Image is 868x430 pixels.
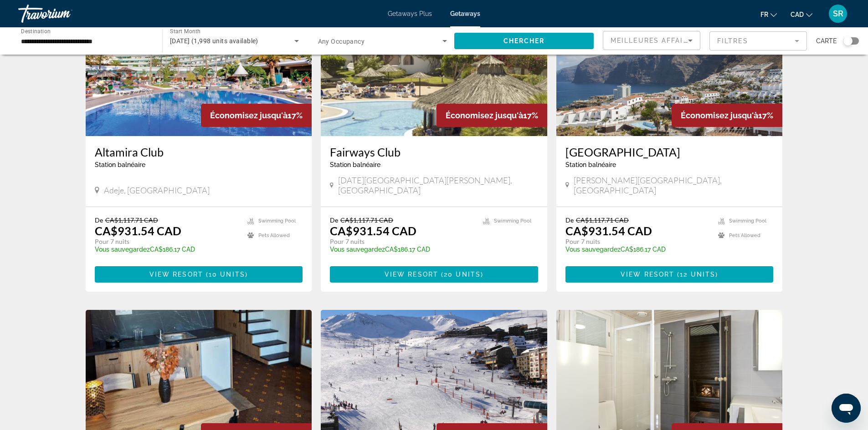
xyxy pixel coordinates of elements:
[330,238,474,246] p: Pour 7 nuits
[338,175,538,195] span: [DATE][GEOGRAPHIC_DATA][PERSON_NAME], [GEOGRAPHIC_DATA]
[330,266,538,283] button: View Resort(20 units)
[826,4,850,23] button: User Menu
[574,175,773,195] span: [PERSON_NAME][GEOGRAPHIC_DATA], [GEOGRAPHIC_DATA]
[21,28,51,34] span: Destination
[318,38,365,45] span: Any Occupancy
[494,218,531,224] span: Swimming Pool
[565,266,774,283] button: View Resort(12 units)
[674,271,718,278] span: ( )
[503,37,545,45] span: Chercher
[95,246,150,253] span: Vous sauvegardez
[565,246,709,253] p: CA$186.17 CAD
[340,216,393,224] span: CA$1,117.71 CAD
[203,271,248,278] span: ( )
[95,161,145,168] span: Station balnéaire
[104,185,210,195] span: Adeje, [GEOGRAPHIC_DATA]
[791,8,812,21] button: Change currency
[611,35,693,46] mat-select: Sort by
[149,271,203,278] span: View Resort
[729,233,760,238] span: Pets Allowed
[816,35,837,47] span: Carte
[330,216,338,224] span: De
[832,394,861,423] iframe: Кнопка запуска окна обмена сообщениями
[209,271,245,278] span: 10 units
[95,224,181,238] p: CA$931.54 CAD
[446,111,523,120] span: Économisez jusqu'à
[388,10,432,17] a: Getaways Plus
[621,271,674,278] span: View Resort
[833,9,843,18] span: SR
[95,216,103,224] span: De
[760,11,768,18] span: fr
[611,37,698,44] span: Meilleures affaires
[95,266,303,283] button: View Resort(10 units)
[438,271,483,278] span: ( )
[565,216,574,224] span: De
[709,31,807,51] button: Filter
[760,8,777,21] button: Change language
[680,271,715,278] span: 12 units
[201,104,312,127] div: 17%
[330,246,385,253] span: Vous sauvegardez
[330,246,474,253] p: CA$186.17 CAD
[95,246,239,253] p: CA$186.17 CAD
[565,161,616,168] span: Station balnéaire
[565,246,621,253] span: Vous sauvegardez
[385,271,438,278] span: View Resort
[565,145,774,159] a: [GEOGRAPHIC_DATA]
[681,111,758,120] span: Économisez jusqu'à
[258,218,296,224] span: Swimming Pool
[330,224,416,238] p: CA$931.54 CAD
[791,11,804,18] span: CAD
[210,111,288,120] span: Économisez jusqu'à
[729,218,766,224] span: Swimming Pool
[444,271,481,278] span: 20 units
[170,28,200,35] span: Start Month
[330,145,538,159] a: Fairways Club
[95,145,303,159] a: Altamira Club
[437,104,547,127] div: 17%
[565,224,652,238] p: CA$931.54 CAD
[565,238,709,246] p: Pour 7 nuits
[258,233,290,238] span: Pets Allowed
[170,37,258,45] span: [DATE] (1,998 units available)
[330,161,380,168] span: Station balnéaire
[450,10,480,17] a: Getaways
[576,216,629,224] span: CA$1,117.71 CAD
[672,104,782,127] div: 17%
[95,238,239,246] p: Pour 7 nuits
[105,216,158,224] span: CA$1,117.71 CAD
[454,33,594,49] button: Chercher
[18,2,109,25] a: Travorium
